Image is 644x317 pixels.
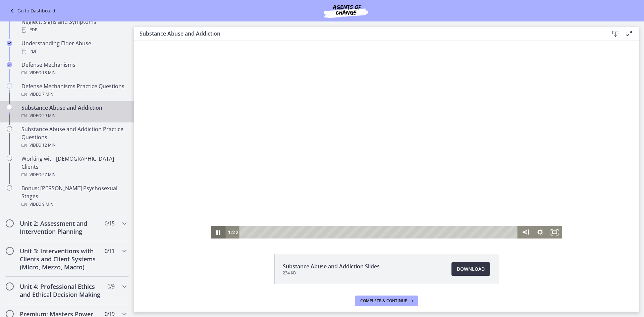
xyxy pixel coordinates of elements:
[398,185,413,198] button: Show settings menu
[21,26,126,34] div: PDF
[20,247,102,271] h2: Unit 3: Interventions with Clients and Client Systems (Micro, Mezzo, Macro)
[41,200,53,208] span: · 9 min
[21,184,126,208] div: Bonus: [PERSON_NAME] Psychosexual Stages
[21,47,126,55] div: PDF
[7,62,12,67] i: Completed
[283,262,380,270] span: Substance Abuse and Addiction Slides
[355,296,418,306] button: Complete & continue
[21,104,126,120] div: Substance Abuse and Addiction
[134,41,639,239] iframe: Video Lesson
[105,219,114,227] span: 0 / 15
[360,298,407,304] span: Complete & continue
[384,185,399,198] button: Mute
[283,270,380,276] span: 234 KB
[21,200,126,208] div: Video
[107,282,114,290] span: 0 / 9
[21,69,126,77] div: Video
[140,30,598,38] h3: Substance Abuse and Addiction
[21,155,126,179] div: Working with [DEMOGRAPHIC_DATA] Clients
[21,10,126,34] div: Recognizing [MEDICAL_DATA] and Neglect: Signs and Symptoms
[20,219,102,235] h2: Unit 2: Assessment and Intervention Planning
[105,247,114,255] span: 0 / 11
[457,265,485,273] span: Download
[21,61,126,77] div: Defense Mechanisms
[306,3,386,19] img: Agents of Change Social Work Test Prep
[21,39,126,55] div: Understanding Elder Abuse
[41,171,56,179] span: · 57 min
[21,141,126,149] div: Video
[41,112,56,120] span: · 29 min
[21,82,126,98] div: Defense Mechanisms Practice Questions
[8,7,55,15] a: Go to Dashboard
[41,69,56,77] span: · 18 min
[21,171,126,179] div: Video
[41,90,53,98] span: · 7 min
[21,125,126,149] div: Substance Abuse and Addiction Practice Questions
[21,90,126,98] div: Video
[41,141,56,149] span: · 12 min
[413,185,428,198] button: Fullscreen
[7,41,12,46] i: Completed
[451,262,490,276] a: Download
[21,112,126,120] div: Video
[20,282,102,299] h2: Unit 4: Professional Ethics and Ethical Decision Making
